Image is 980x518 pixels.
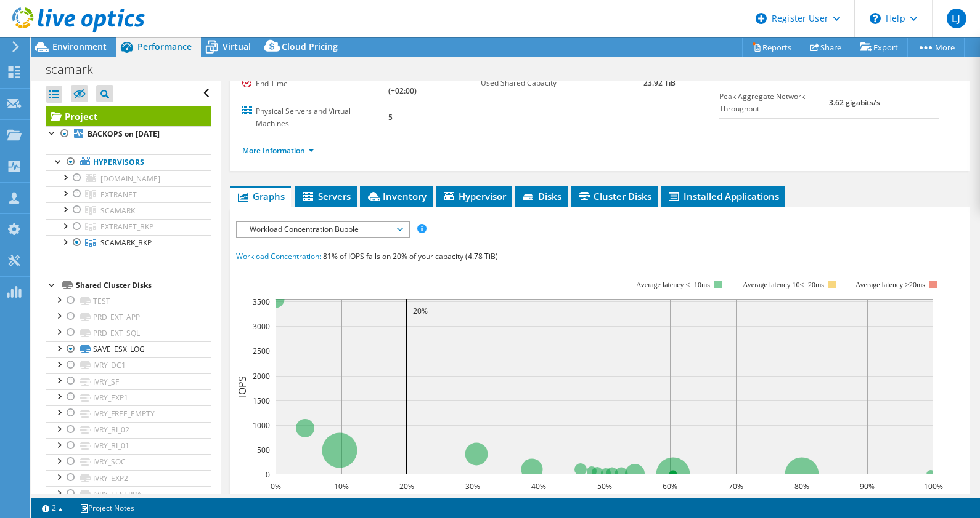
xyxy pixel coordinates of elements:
text: 10% [334,481,349,492]
a: EXTRANET [46,186,211,202]
span: Cloud Pricing [282,41,338,52]
span: SCAMARK_BKP [100,237,152,248]
text: 1500 [253,396,270,406]
a: Project Notes [71,500,143,516]
text: 2500 [253,346,270,356]
a: Share [801,38,851,57]
tspan: Average latency <=10ms [636,281,710,289]
a: 2 [33,500,71,516]
a: Project [46,106,211,126]
span: Workload Concentration: [236,251,321,261]
text: 100% [924,481,943,492]
a: IVRY_TESTPRA [46,486,211,502]
span: Environment [52,41,107,52]
a: IVRY_DC1 [46,357,211,373]
label: End Time [242,78,388,90]
a: EXTRANET_BKP [46,219,211,235]
a: SCAMARK [46,202,211,218]
a: IVRY_BI_02 [46,422,211,438]
text: 20% [413,306,428,316]
text: 3500 [253,297,270,307]
span: Servers [301,190,351,202]
b: 1.73 TiB [829,71,857,81]
a: SCAMARK_BKP [46,235,211,251]
text: 0% [271,481,281,492]
a: More [907,38,965,57]
h1: scamark [40,63,112,76]
span: Inventory [366,190,427,202]
text: 0 [266,469,270,480]
text: 20% [399,481,414,492]
a: IVRY_BI_01 [46,438,211,454]
text: 2000 [253,371,270,381]
a: [DOMAIN_NAME] [46,170,211,186]
a: PRD_EXT_APP [46,309,211,325]
a: IVRY_EXP1 [46,389,211,405]
span: Workload Concentration Bubble [243,222,402,237]
a: IVRY_SF [46,373,211,389]
label: Physical Servers and Virtual Machines [242,105,388,130]
span: Performance [137,41,192,52]
a: IVRY_EXP2 [46,470,211,486]
span: EXTRANET_BKP [100,221,153,232]
b: 23.92 TiB [643,78,676,88]
text: 30% [465,481,480,492]
span: LJ [947,9,966,28]
span: Graphs [236,190,285,202]
text: 1000 [253,420,270,431]
a: More Information [242,145,314,156]
a: TEST [46,293,211,309]
span: Disks [521,190,561,202]
a: Export [851,38,908,57]
text: IOPS [235,376,249,397]
a: PRD_EXT_SQL [46,325,211,341]
span: SCAMARK [100,205,135,216]
text: 70% [729,481,743,492]
span: 81% of IOPS falls on 20% of your capacity (4.78 TiB) [323,251,498,261]
span: Cluster Disks [577,190,651,202]
text: 50% [597,481,612,492]
text: 500 [257,445,270,455]
a: Reports [742,38,801,57]
label: Used Shared Capacity [481,77,643,89]
div: Shared Cluster Disks [76,278,211,293]
span: Hypervisor [442,190,506,202]
span: Installed Applications [667,190,779,202]
span: Virtual [223,41,251,52]
b: 3.62 gigabits/s [829,97,880,108]
text: 90% [860,481,875,492]
svg: \n [870,13,881,24]
b: 5 [388,112,393,122]
text: 40% [531,481,546,492]
a: SAVE_ESX_LOG [46,341,211,357]
label: Peak Aggregate Network Throughput [719,90,829,115]
span: [DOMAIN_NAME] [100,173,160,184]
text: 60% [663,481,677,492]
a: BACKOPS on [DATE] [46,126,211,142]
span: EXTRANET [100,189,137,200]
b: BACKOPS on [DATE] [88,129,160,139]
text: 80% [794,481,809,492]
tspan: Average latency 10<=20ms [743,281,824,289]
a: IVRY_FREE_EMPTY [46,405,211,421]
b: [DATE] 17:17 (+02:00) [388,71,433,96]
a: IVRY_SOC [46,454,211,470]
text: 3000 [253,321,270,332]
text: Average latency >20ms [855,281,925,289]
a: Hypervisors [46,154,211,170]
